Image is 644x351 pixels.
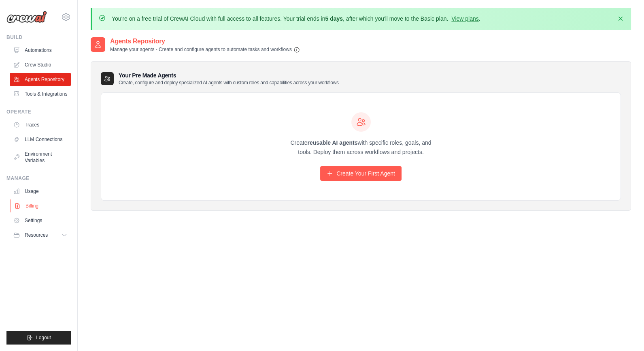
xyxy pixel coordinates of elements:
button: Resources [10,229,71,242]
img: Logo [6,11,47,23]
a: Tools & Integrations [10,88,71,101]
h2: Agents Repository [110,36,300,46]
strong: 5 days [325,15,343,22]
a: Automations [10,44,71,57]
strong: reusable AI agents [307,139,357,146]
h3: Your Pre Made Agents [119,71,339,86]
button: Logout [6,331,71,345]
a: Agents Repository [10,73,71,86]
span: Resources [25,232,48,238]
div: Build [6,34,71,41]
a: LLM Connections [10,133,71,146]
p: Create, configure and deploy specialized AI agents with custom roles and capabilities across your... [119,79,339,86]
a: View plans [451,15,478,22]
a: Environment Variables [10,148,71,167]
a: Settings [10,214,71,227]
span: Logout [36,334,51,341]
p: You're on a free trial of CrewAI Cloud with full access to all features. Your trial ends in , aft... [112,15,480,23]
a: Crew Studio [10,58,71,71]
p: Manage your agents - Create and configure agents to automate tasks and workflows [110,46,300,53]
div: Manage [6,175,71,182]
a: Traces [10,118,71,131]
a: Usage [10,185,71,198]
a: Create Your First Agent [320,166,402,181]
p: Create with specific roles, goals, and tools. Deploy them across workflows and projects. [283,138,439,157]
div: Operate [6,109,71,115]
a: Billing [11,199,72,212]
